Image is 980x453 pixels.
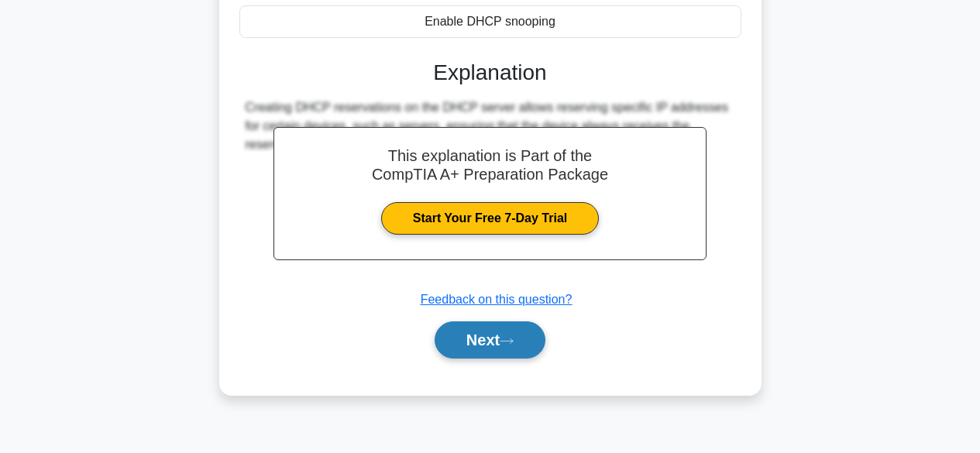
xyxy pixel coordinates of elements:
div: Enable DHCP snooping [239,5,741,38]
a: Feedback on this question? [421,293,573,306]
div: Creating DHCP reservations on the DHCP server allows reserving specific IP addresses for certain ... [246,98,735,154]
h3: Explanation [249,60,732,86]
a: Start Your Free 7-Day Trial [381,202,599,235]
button: Next [435,321,545,359]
